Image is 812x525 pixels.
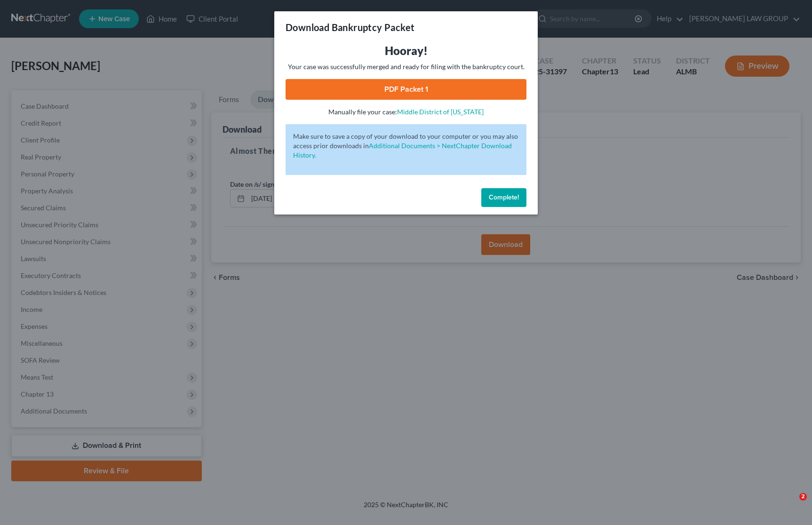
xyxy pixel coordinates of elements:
[780,493,803,516] iframe: Intercom live chat
[286,21,414,34] h3: Download Bankruptcy Packet
[286,43,526,58] h3: Hooray!
[293,132,519,160] p: Make sure to save a copy of your download to your computer or you may also access prior downloads in
[293,142,512,159] a: Additional Documents > NextChapter Download History.
[489,193,519,201] span: Complete!
[799,493,807,501] span: 2
[481,188,526,207] button: Complete!
[286,79,526,100] a: PDF Packet 1
[397,108,484,116] a: Middle District of [US_STATE]
[286,62,526,72] p: Your case was successfully merged and ready for filing with the bankruptcy court.
[286,107,526,117] p: Manually file your case:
